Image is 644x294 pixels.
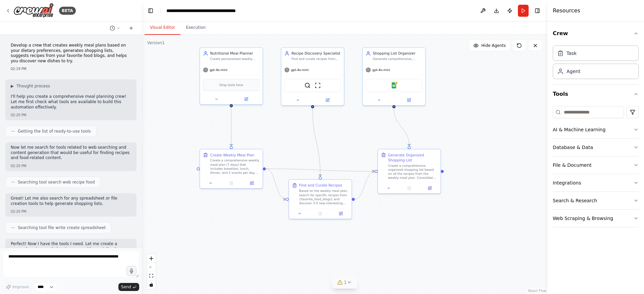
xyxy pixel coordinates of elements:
[377,149,441,194] div: Generate Organized Shopping ListCreate a comprehensive, organized shopping list based on all the ...
[147,280,156,289] button: toggle interactivity
[281,47,344,105] div: Recipe Discovery SpecialistFind and curate recipes from {favorite_food_blogs} and discover new ex...
[147,254,156,289] div: React Flow controls
[567,50,577,57] div: Task
[553,144,593,151] div: Database & Data
[118,283,139,291] button: Send
[291,68,309,72] span: gpt-4o-mini
[553,126,605,133] div: AI & Machine Learning
[166,7,242,14] nav: breadcrumb
[553,43,639,84] div: Crew
[394,97,423,103] button: Open in side panel
[469,40,510,51] button: Hide Agents
[126,266,137,276] button: Click to speak your automation idea
[567,68,580,75] div: Agent
[147,254,156,263] button: zoom in
[344,279,347,286] span: 1
[11,43,131,64] p: Develop a crew that creates weekly meal plans based on your dietary preferences, generates shoppi...
[210,158,260,175] div: Create a comprehensive weekly meal plan (7 days) that includes breakfast, lunch, dinner, and 2 sn...
[373,51,422,56] div: Shopping List Organizer
[388,152,437,162] div: Generate Organized Shopping List
[372,68,390,72] span: gpt-4o-mini
[313,97,342,103] button: Open in side panel
[18,225,106,230] span: Searching tool file write create spreadsheet
[210,68,227,72] span: gpt-4o-mini
[11,83,50,89] button: ▶Thought process
[553,215,613,222] div: Web Scraping & Browsing
[13,3,54,18] img: Logo
[553,174,639,192] button: Integrations
[11,241,131,257] p: Perfect! Now I have the tools I need. Let me create a comprehensive meal planning crew with speci...
[210,57,260,61] div: Create personalized weekly meal plans based on {dietary_preferences}, {budget_range}, and {number...
[332,211,350,217] button: Open in side panel
[332,276,358,289] button: 1
[388,163,437,180] div: Create a comprehensive, organized shopping list based on all the recipes from the weekly meal pla...
[11,83,14,89] span: ▶
[232,96,261,102] button: Open in side panel
[299,183,342,188] div: Find and Curate Recipes
[421,185,438,191] button: Open in side panel
[553,210,639,227] button: Web Scraping & Browsing
[146,6,155,15] button: Hide left sidebar
[553,156,639,174] button: File & Document
[373,57,422,61] div: Generate comprehensive, organized shopping lists based on the weekly meal plan and selected recip...
[200,149,263,189] div: Create Weekly Meal PlanCreate a comprehensive weekly meal plan (7 days) that includes breakfast, ...
[553,121,639,138] button: AI & Machine Learning
[16,83,50,89] span: Thought process
[266,166,375,174] g: Edge from 0a02bc6d-e4d1-4242-9706-080419e7e366 to f0f016c5-40f3-4835-829d-5a2e530f88cb
[266,166,286,202] g: Edge from 0a02bc6d-e4d1-4242-9706-080419e7e366 to fcf96821-e125-4d6c-a8c4-df724a845da4
[291,51,341,56] div: Recipe Discovery Specialist
[210,51,260,56] div: Nutritional Meal Planner
[310,108,323,176] g: Edge from 33f761b7-18b0-49cb-add7-82a17e8c3c46 to fcf96821-e125-4d6c-a8c4-df724a845da4
[229,107,234,146] g: Edge from f8c17c82-c563-4e17-9710-ef30f740635f to 0a02bc6d-e4d1-4242-9706-080419e7e366
[3,283,32,291] button: Improve
[310,211,331,217] button: No output available
[107,24,123,32] button: Switch to previous chat
[18,129,91,134] span: Getting the list of ready-to-use tools
[147,272,156,280] button: fit view
[11,145,131,161] p: Now let me search for tools related to web searching and content generation that would be useful ...
[18,179,95,185] span: Searching tool search web recipe food
[305,82,311,88] img: SerperDevTool
[553,192,639,209] button: Search & Research
[299,189,348,205] div: Based on the weekly meal plan, search for specific recipes from {favorite_food_blogs} and discove...
[553,103,639,233] div: Tools
[11,94,131,110] p: I'll help you create a comprehensive meal planning crew! Let me first check what tools are availa...
[288,179,352,219] div: Find and Curate RecipesBased on the weekly meal plan, search for specific recipes from {favorite_...
[180,21,211,35] button: Execution
[220,180,242,186] button: No output available
[121,284,131,290] span: Send
[219,82,243,87] span: Drop tools here
[147,263,156,272] button: zoom out
[481,43,506,48] span: Hide Agents
[59,7,76,15] div: BETA
[553,24,639,43] button: Crew
[11,163,131,168] div: 02:20 PM
[362,47,426,105] div: Shopping List OrganizerGenerate comprehensive, organized shopping lists based on the weekly meal ...
[398,185,420,191] button: No output available
[11,66,131,71] div: 02:19 PM
[528,289,546,293] a: React Flow attribution
[126,24,137,32] button: Start a new chat
[553,179,581,186] div: Integrations
[553,162,592,168] div: File & Document
[11,196,131,206] p: Great! Let me also search for any spreadsheet or file creation tools to help generate shopping li...
[11,209,131,214] div: 02:20 PM
[391,82,397,88] img: Google Sheets
[12,284,29,290] span: Improve
[145,21,180,35] button: Visual Editor
[11,113,131,118] div: 02:20 PM
[355,169,375,202] g: Edge from fcf96821-e125-4d6c-a8c4-df724a845da4 to f0f016c5-40f3-4835-829d-5a2e530f88cb
[315,82,321,88] img: ScrapeWebsiteTool
[553,85,639,103] button: Tools
[243,180,261,186] button: Open in side panel
[553,139,639,156] button: Database & Data
[147,40,165,46] div: Version 1
[291,57,341,61] div: Find and curate recipes from {favorite_food_blogs} and discover new exciting dishes that align wi...
[210,152,254,157] div: Create Weekly Meal Plan
[553,7,580,15] h4: Resources
[200,47,263,104] div: Nutritional Meal PlannerCreate personalized weekly meal plans based on {dietary_preferences}, {bu...
[391,108,412,146] g: Edge from 62bd5a02-104b-4a94-a9ff-2dfaf5445bfa to f0f016c5-40f3-4835-829d-5a2e530f88cb
[533,6,542,15] button: Hide right sidebar
[553,197,597,204] div: Search & Research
